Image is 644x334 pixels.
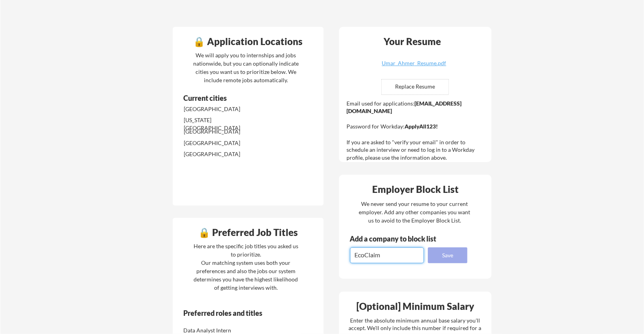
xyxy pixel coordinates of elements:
[428,247,467,263] button: Save
[342,302,489,311] div: [Optional] Minimum Salary
[175,37,322,46] div: 🔒 Application Locations
[346,100,486,162] div: Email used for applications: Password for Workday: If you are asked to "verify your email" in ord...
[405,123,438,130] strong: ApplyAll123!
[373,37,452,46] div: Your Resume
[184,105,267,113] div: [GEOGRAPHIC_DATA]
[367,60,461,73] a: Umar_Ahmer_Resume.pdf
[342,185,489,194] div: Employer Block List
[183,94,293,102] div: Current cities
[192,51,300,84] div: We will apply you to internships and jobs nationwide, but you can optionally indicate cities you ...
[184,150,267,158] div: [GEOGRAPHIC_DATA]
[192,242,300,292] div: Here are the specific job titles you asked us to prioritize. Our matching system uses both your p...
[184,116,267,132] div: [US_STATE][GEOGRAPHIC_DATA]
[350,235,448,242] div: Add a company to block list
[175,228,322,237] div: 🔒 Preferred Job Titles
[183,309,291,317] div: Preferred roles and titles
[184,139,267,147] div: [GEOGRAPHIC_DATA]
[367,60,461,66] div: Umar_Ahmer_Resume.pdf
[358,200,471,225] div: We never send your resume to your current employer. Add any other companies you want us to avoid ...
[184,128,267,136] div: [GEOGRAPHIC_DATA]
